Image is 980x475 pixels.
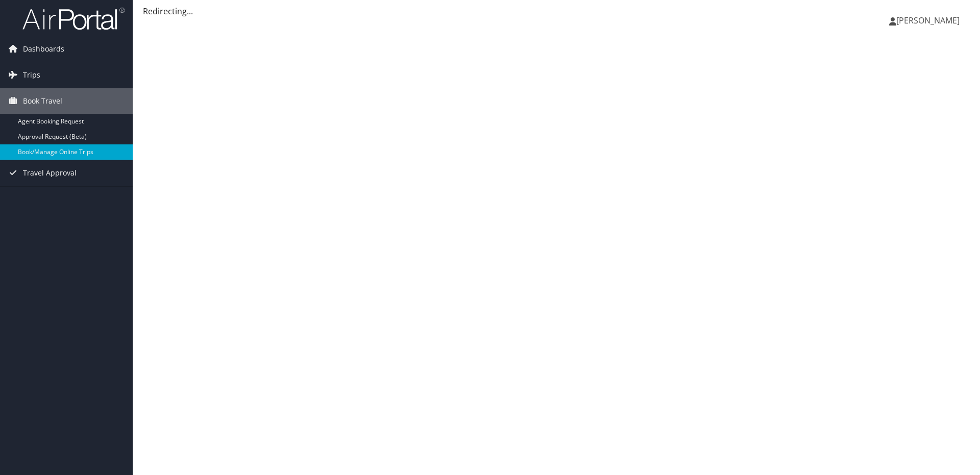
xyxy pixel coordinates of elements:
[896,15,960,26] span: [PERSON_NAME]
[23,62,40,88] span: Trips
[23,88,62,114] span: Book Travel
[889,5,970,36] a: [PERSON_NAME]
[22,7,125,31] img: airportal-logo.png
[23,36,64,62] span: Dashboards
[23,160,77,186] span: Travel Approval
[143,5,970,17] div: Redirecting...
